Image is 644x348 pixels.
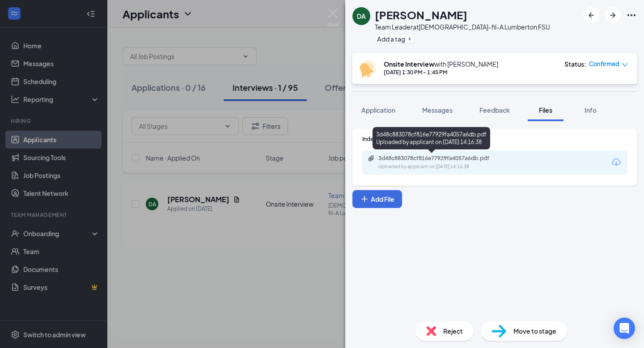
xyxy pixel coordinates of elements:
div: 3d48c883078cf816e77929fa4057a6db.pdf [378,155,504,162]
svg: ArrowRight [607,10,618,21]
span: Files [539,106,552,114]
div: Open Intercom Messenger [614,318,635,339]
div: Uploaded by applicant on [DATE] 14:16:38 [378,163,513,170]
div: Status : [564,59,586,68]
span: Info [585,106,597,114]
span: Reject [443,326,463,336]
div: DA [357,12,366,21]
button: ArrowLeftNew [583,7,599,23]
button: ArrowRight [605,7,621,23]
div: 3d48c883078cf816e77929fa4057a6db.pdf Uploaded by applicant on [DATE] 14:16:38 [373,127,490,149]
svg: ArrowLeftNew [586,10,597,21]
div: Indeed Resume [362,135,627,143]
span: Application [361,106,395,114]
button: PlusAdd a tag [375,34,415,43]
span: Confirmed [589,59,619,68]
svg: Download [611,157,622,168]
span: down [622,62,628,68]
b: Onsite Interview [384,60,434,68]
svg: Plus [407,36,412,42]
h1: [PERSON_NAME] [375,7,467,22]
span: Move to stage [513,326,556,336]
svg: Plus [360,195,369,204]
a: Paperclip3d48c883078cf816e77929fa4057a6db.pdfUploaded by applicant on [DATE] 14:16:38 [368,155,513,170]
span: Messages [422,106,453,114]
svg: Ellipses [626,10,637,21]
svg: Paperclip [368,155,375,162]
button: Add FilePlus [352,190,402,208]
span: Feedback [479,106,510,114]
div: [DATE] 1:30 PM - 1:45 PM [384,68,498,76]
div: Team Leader at [DEMOGRAPHIC_DATA]-fil-A Lumberton FSU [375,22,550,31]
div: with [PERSON_NAME] [384,59,498,68]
